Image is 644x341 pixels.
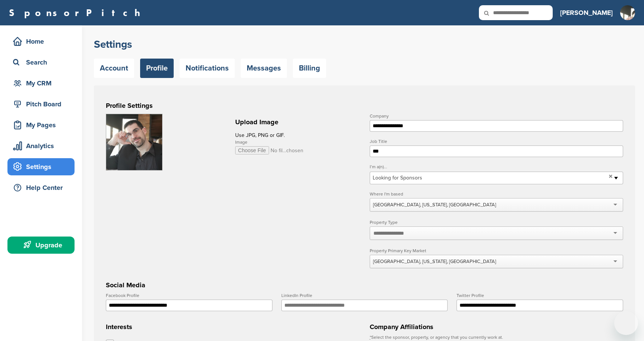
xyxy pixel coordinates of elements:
[560,4,613,21] a: [PERSON_NAME]
[370,335,371,340] abbr: required
[281,293,448,298] label: LinkedIn Profile
[7,33,75,50] a: Home
[11,97,75,111] div: Pitch Board
[373,201,496,208] div: [GEOGRAPHIC_DATA], [US_STATE], [GEOGRAPHIC_DATA]
[370,165,623,169] label: I’m a(n)...
[293,59,326,78] a: Billing
[235,131,359,140] p: Use JPG, PNG or GIF.
[7,75,75,92] a: My CRM
[241,59,287,78] a: Messages
[235,117,359,127] h2: Upload Image
[235,140,359,144] label: Image
[370,139,623,144] label: Job Title
[11,56,75,69] div: Search
[614,311,638,335] iframe: Button to launch messaging window
[11,139,75,153] div: Analytics
[370,248,623,253] label: Property Primary Key Market
[7,158,75,175] a: Settings
[7,54,75,71] a: Search
[94,38,635,51] h2: Settings
[180,59,235,78] a: Notifications
[11,238,75,252] div: Upgrade
[106,114,162,170] img: Scottmenzel
[106,293,272,298] label: Facebook Profile
[7,96,75,113] a: Pitch Board
[11,181,75,194] div: Help Center
[373,173,606,182] span: Looking for Sponsors
[7,237,75,254] a: Upgrade
[7,179,75,196] a: Help Center
[140,59,174,78] a: Profile
[370,335,623,340] label: Select the sponsor, property, or agency that you currently work at.
[370,192,623,196] label: Where I'm based
[94,59,134,78] a: Account
[11,160,75,173] div: Settings
[11,35,75,48] div: Home
[106,100,623,111] h3: Profile Settings
[106,280,623,290] h3: Social Media
[11,118,75,132] div: My Pages
[11,76,75,90] div: My CRM
[560,7,613,18] h3: [PERSON_NAME]
[457,293,623,298] label: Twitter Profile
[7,116,75,134] a: My Pages
[373,258,496,265] div: [GEOGRAPHIC_DATA], [US_STATE], [GEOGRAPHIC_DATA]
[370,220,623,225] label: Property Type
[9,8,145,18] a: SponsorPitch
[106,322,359,332] h3: Interests
[370,322,623,332] h3: Company Affiliations
[370,114,623,118] label: Company
[7,137,75,154] a: Analytics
